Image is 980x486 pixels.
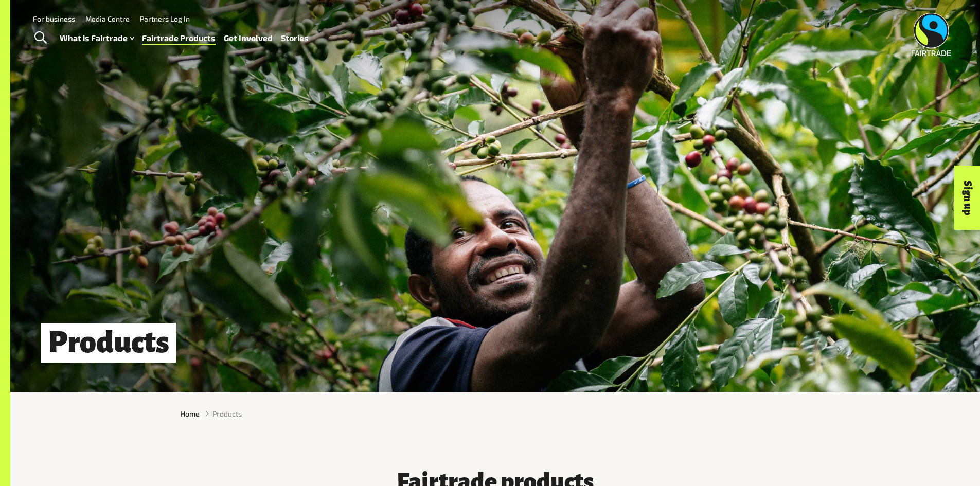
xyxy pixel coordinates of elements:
[142,31,216,46] a: Fairtrade Products
[33,14,75,23] a: For business
[60,31,134,46] a: What is Fairtrade
[912,13,951,56] img: Fairtrade Australia New Zealand logo
[140,14,190,23] a: Partners Log In
[28,25,53,51] a: Toggle Search
[181,408,200,419] a: Home
[212,408,242,419] span: Products
[224,31,273,46] a: Get Involved
[41,323,176,363] h1: Products
[85,14,130,23] a: Media Centre
[281,31,309,46] a: Stories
